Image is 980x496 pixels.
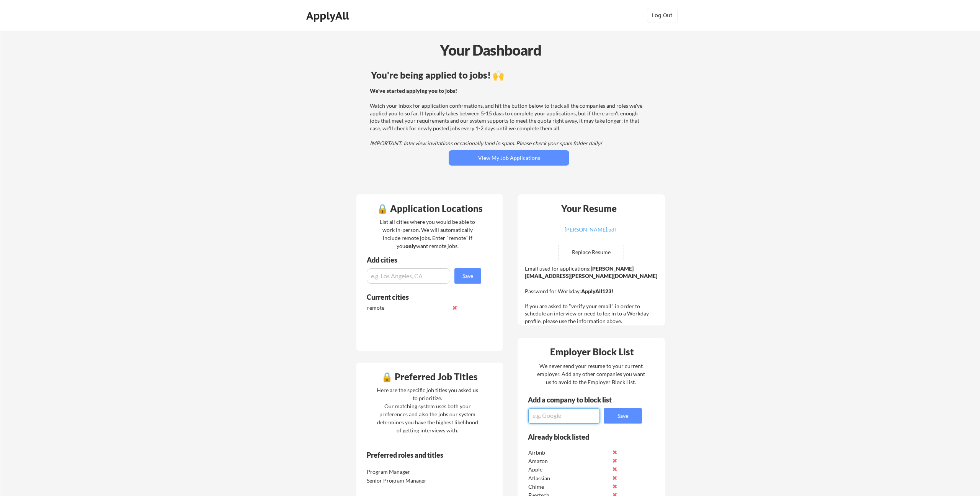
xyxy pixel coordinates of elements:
input: e.g. Los Angeles, CA [367,268,450,284]
button: View My Job Applications [449,150,569,166]
div: Here are the specific job titles you asked us to prioritize. Our matching system uses both your p... [375,386,480,434]
strong: only [405,243,416,249]
div: Senior Program Manager [367,477,448,485]
button: Save [454,268,481,284]
div: Your Dashboard [1,39,980,61]
div: Airbnb [528,449,609,457]
div: Watch your inbox for application confirmations, and hit the button below to track all the compani... [370,87,646,147]
div: 🔒 Preferred Job Titles [358,372,501,381]
div: List all cities where you would be able to work in-person. We will automatically include remote j... [375,218,480,250]
strong: ApplyAll123! [581,288,613,294]
div: Email used for applications: Password for Workday: If you are asked to "verify your email" in ord... [525,265,660,325]
div: Program Manager [367,468,448,476]
strong: [PERSON_NAME][EMAIL_ADDRESS][PERSON_NAME][DOMAIN_NAME] [525,265,657,279]
div: Apple [528,466,609,473]
div: Your Resume [551,204,627,213]
div: ApplyAll [306,9,351,22]
div: Amazon [528,457,609,465]
a: [PERSON_NAME].pdf [545,227,636,239]
em: IMPORTANT: Interview invitations occasionally land in spam. Please check your spam folder daily! [370,140,602,146]
div: Preferred roles and titles [367,452,471,458]
button: Log Out [647,8,678,23]
strong: We've started applying you to jobs! [370,87,457,94]
div: 🔒 Application Locations [358,204,501,213]
div: Add a company to block list [528,396,624,403]
button: Save [604,408,642,424]
div: You're being applied to jobs! 🙌 [371,71,647,80]
div: Chime [528,483,609,491]
div: remote [367,304,448,312]
div: We never send your resume to your current employer. Add any other companies you want us to avoid ... [536,362,645,386]
div: Employer Block List [521,347,663,356]
div: Add cities [367,256,483,263]
div: Already block listed [528,434,632,440]
div: Current cities [367,294,473,301]
div: [PERSON_NAME].pdf [545,227,636,232]
div: Atlassian [528,475,609,482]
